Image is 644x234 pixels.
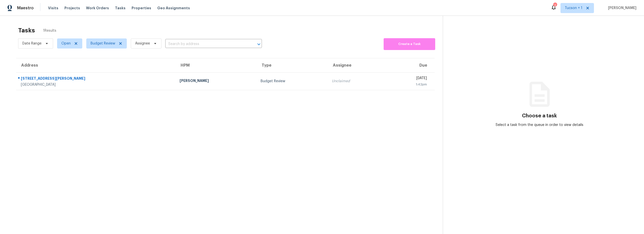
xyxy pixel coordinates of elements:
[132,6,151,11] span: Properties
[18,28,35,33] h2: Tasks
[385,58,435,72] th: Due
[384,38,435,50] button: Create a Task
[491,122,588,127] div: Select a task from the queue in order to view details
[389,76,427,82] div: [DATE]
[91,41,115,46] span: Budget Review
[522,113,557,118] h3: Choose a task
[606,6,636,11] span: [PERSON_NAME]
[180,78,253,84] div: [PERSON_NAME]
[16,58,176,72] th: Address
[135,41,150,46] span: Assignee
[257,58,328,72] th: Type
[61,41,71,46] span: Open
[389,82,427,87] div: 1:42pm
[332,79,381,84] div: Unclaimed
[165,40,248,48] input: Search by address
[64,6,80,11] span: Projects
[48,6,58,11] span: Visits
[255,41,262,48] button: Open
[328,58,385,72] th: Assignee
[22,41,42,46] span: Date Range
[386,41,433,47] span: Create a Task
[565,6,582,11] span: Tucson + 1
[176,58,257,72] th: HPM
[21,82,172,87] div: [GEOGRAPHIC_DATA]
[17,6,34,11] span: Maestro
[553,3,557,8] div: 1
[43,28,56,33] span: 1 Results
[86,6,109,11] span: Work Orders
[115,6,126,10] span: Tasks
[21,76,172,82] div: [STREET_ADDRESS][PERSON_NAME]
[157,6,190,11] span: Geo Assignments
[261,79,324,84] div: Budget Review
